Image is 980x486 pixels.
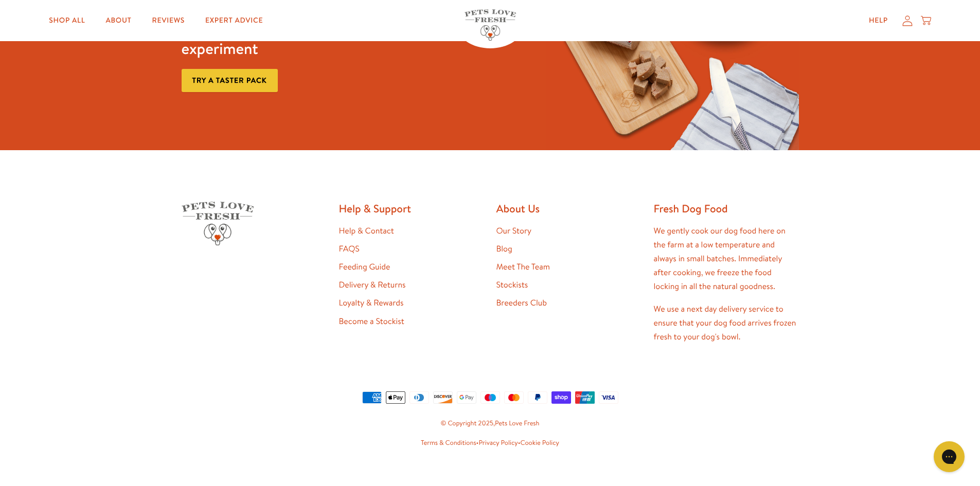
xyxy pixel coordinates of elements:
[339,316,404,327] a: Become a Stockist
[144,10,193,31] a: Reviews
[861,10,896,31] a: Help
[197,10,271,31] a: Expert Advice
[654,302,799,345] p: We use a next day delivery service to ensure that your dog food arrives frozen fresh to your dog'...
[496,261,550,273] a: Meet The Team
[41,10,93,31] a: Shop All
[496,297,547,309] a: Breeders Club
[97,10,139,31] a: About
[182,418,799,429] small: © Copyright 2025,
[496,202,642,215] h2: About Us
[182,69,278,92] a: Try a taster pack
[339,297,404,309] a: Loyalty & Rewards
[339,243,360,255] a: FAQS
[339,261,390,273] a: Feeding Guide
[496,279,528,291] a: Stockists
[182,202,254,245] img: Pets Love Fresh
[465,9,516,41] img: Pets Love Fresh
[339,279,406,291] a: Delivery & Returns
[421,438,476,447] a: Terms & Conditions
[495,419,539,428] a: Pets Love Fresh
[496,225,532,237] a: Our Story
[654,202,799,215] h2: Fresh Dog Food
[929,438,970,476] iframe: Gorgias live chat messenger
[182,19,434,59] h3: Dog food that isn't a chemistry experiment
[478,438,518,447] a: Privacy Policy
[339,225,394,237] a: Help & Contact
[521,438,559,447] a: Cookie Policy
[339,202,484,215] h2: Help & Support
[496,243,512,255] a: Blog
[654,224,799,294] p: We gently cook our dog food here on the farm at a low temperature and always in small batches. Im...
[182,438,799,449] small: • •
